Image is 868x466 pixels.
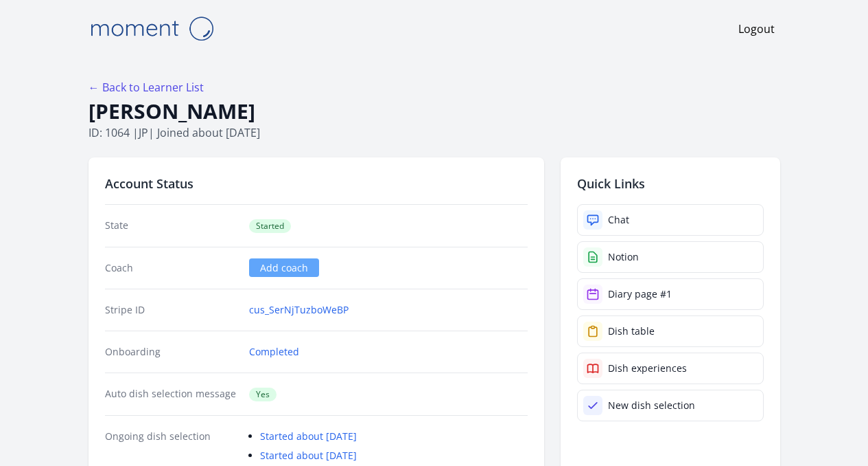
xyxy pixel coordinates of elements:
[89,98,780,124] h1: [PERSON_NAME]
[577,390,764,421] a: New dish selection
[577,278,764,310] a: Diary page #1
[139,125,148,140] span: jp
[89,124,780,141] p: ID: 1064 | | Joined about [DATE]
[577,174,764,193] h2: Quick Links
[577,353,764,384] a: Dish experiences
[608,287,672,301] div: Diary page #1
[249,388,277,401] span: Yes
[577,241,764,273] a: Notion
[577,315,764,347] a: Dish table
[105,387,239,401] dt: Auto dish selection message
[608,362,687,375] div: Dish experiences
[105,430,239,463] dt: Ongoing dish selection
[89,80,204,95] a: ← Back to Learner List
[577,204,764,236] a: Chat
[249,303,349,317] a: cus_SerNjTuzboWeBP
[105,345,239,359] dt: Onboarding
[608,213,629,227] div: Chat
[105,261,239,275] dt: Coach
[83,11,220,46] img: Moment
[249,219,291,233] span: Started
[260,449,357,462] a: Started about [DATE]
[608,250,639,264] div: Notion
[260,430,357,443] a: Started about [DATE]
[105,219,239,233] dt: State
[608,399,695,412] div: New dish selection
[608,324,655,338] div: Dish table
[738,21,775,37] a: Logout
[249,345,299,359] a: Completed
[105,174,528,193] h2: Account Status
[249,258,319,277] a: Add coach
[105,303,239,317] dt: Stripe ID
